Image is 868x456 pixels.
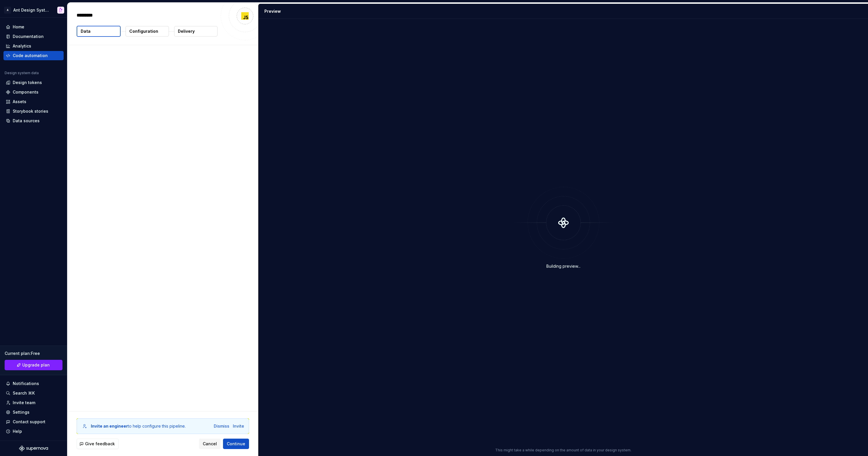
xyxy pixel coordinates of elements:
[126,26,169,37] button: Configuration
[3,388,64,398] button: Search ⌘K
[3,87,64,97] a: Components
[19,446,48,451] svg: Supernova Logo
[3,78,64,87] a: Design tokens
[129,28,158,34] p: Configuration
[3,51,64,60] a: Code automation
[13,7,50,13] div: Ant Design System
[91,423,186,429] div: to help configure this pipeline.
[3,398,64,407] a: Invite team
[5,71,39,75] div: Design system data
[3,379,64,388] button: Notifications
[13,80,42,85] div: Design tokens
[3,408,64,417] a: Settings
[77,26,121,37] button: Data
[13,34,44,39] div: Documentation
[233,423,244,429] button: Invite
[5,351,62,356] div: Current plan : Free
[3,97,64,106] a: Assets
[3,22,64,32] a: Home
[13,53,48,59] div: Code automation
[85,441,115,447] span: Give feedback
[13,390,35,396] div: Search ⌘K
[227,441,245,447] span: Continue
[199,439,221,449] button: Cancel
[13,24,24,30] div: Home
[3,41,64,51] a: Analytics
[13,99,26,105] div: Assets
[22,362,50,368] span: Upgrade plan
[223,439,249,449] button: Continue
[3,427,64,436] button: Help
[264,8,281,14] div: Preview
[1,4,66,16] button: AAnt Design SystemAntUIKit
[13,381,39,386] div: Notifications
[13,89,38,95] div: Components
[214,423,229,429] button: Dismiss
[203,441,217,447] span: Cancel
[178,28,195,34] p: Delivery
[3,116,64,125] a: Data sources
[5,360,62,370] button: Upgrade plan
[3,417,64,426] button: Contact support
[3,107,64,116] a: Storybook stories
[13,419,45,425] div: Contact support
[3,32,64,41] a: Documentation
[495,448,631,453] p: This might take a while depending on the amount of data in your design system.
[4,7,11,14] div: A
[81,28,91,34] p: Data
[91,424,128,428] b: Invite an engineer
[13,43,31,49] div: Analytics
[57,7,64,14] img: AntUIKit
[13,118,40,124] div: Data sources
[77,439,119,449] button: Give feedback
[13,108,48,114] div: Storybook stories
[546,263,580,269] div: Building preview...
[13,409,30,415] div: Settings
[13,428,22,434] div: Help
[174,26,218,37] button: Delivery
[13,400,35,406] div: Invite team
